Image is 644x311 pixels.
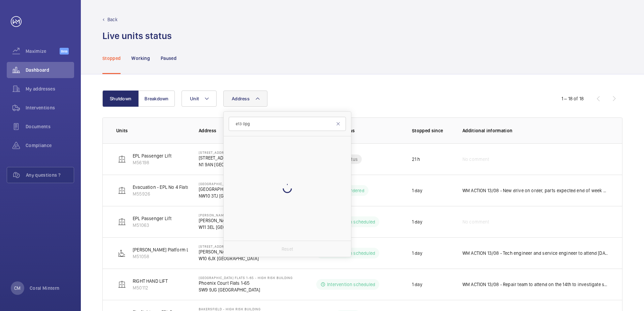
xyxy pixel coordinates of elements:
[118,155,126,163] img: elevator.svg
[199,244,261,248] p: [STREET_ADDRESS][PERSON_NAME]
[232,96,250,101] span: Address
[26,172,74,178] span: Any questions ?
[327,281,375,288] p: Intervention scheduled
[133,152,171,159] p: EPL Passenger Lift
[116,127,188,134] p: Units
[102,91,139,107] button: Shutdown
[199,276,293,280] p: [GEOGRAPHIC_DATA] Flats 1-65 - High Risk Building
[199,182,294,186] p: [GEOGRAPHIC_DATA] C Flats 45-101 - High Risk Building
[462,218,489,225] span: No comment
[118,218,126,226] img: elevator.svg
[118,249,126,257] img: platform_lift.svg
[133,278,168,284] p: RIGHT HAND LIFT
[133,184,212,191] p: Evacuation - EPL No 4 Flats 45-101 R/h
[26,48,60,55] span: Maximize
[60,48,69,55] span: Beta
[199,255,261,262] p: W10 6JX [GEOGRAPHIC_DATA]
[26,104,74,111] span: Interventions
[412,218,422,225] p: 1 day
[199,224,258,231] p: W11 3EL [GEOGRAPHIC_DATA]
[199,280,293,286] p: Phoenix Court Flats 1-65
[412,127,452,134] p: Stopped since
[412,156,420,163] p: 21 h
[182,91,217,107] button: Unit
[138,91,175,107] button: Breakdown
[133,253,194,260] p: M51058
[199,161,272,168] p: N1 9AN [GEOGRAPHIC_DATA]
[102,55,121,62] p: Stopped
[199,193,294,199] p: NW10 3TJ [GEOGRAPHIC_DATA]
[133,191,212,197] p: M55926
[133,159,171,166] p: M56198
[199,127,294,134] p: Address
[462,127,609,134] p: Additional information
[199,186,294,193] p: [GEOGRAPHIC_DATA] C Flats 45-101
[412,187,422,194] p: 1 day
[561,95,584,102] div: 1 – 18 of 18
[26,142,74,149] span: Compliance
[199,307,261,311] p: Bakersfield - High Risk Building
[462,156,489,163] span: No comment
[199,248,261,255] p: [PERSON_NAME] House
[190,96,199,101] span: Unit
[133,284,168,291] p: M50112
[199,150,272,154] p: [STREET_ADDRESS][PERSON_NAME]
[26,85,74,92] span: My addresses
[462,250,609,256] p: WM ACTION 13/08 - Tech engineer and service engineer to attend [DATE].
[199,213,258,217] p: [PERSON_NAME] House
[102,30,172,42] h1: Live units status
[26,123,74,130] span: Documents
[14,285,21,291] p: CM
[412,250,422,256] p: 1 day
[199,154,272,161] p: [STREET_ADDRESS][PERSON_NAME]
[462,187,609,194] p: WM ACTION 13/08 - New drive on order, parts expected end of week due to delays from customes.
[462,281,609,288] p: WM ACTION 13/08 - Repair team to attend on the 14th to investigate safety gear issues.
[30,285,60,291] p: Coral Mintern
[161,55,176,62] p: Paused
[412,281,422,288] p: 1 day
[118,280,126,288] img: elevator.svg
[26,67,74,73] span: Dashboard
[131,55,150,62] p: Working
[118,186,126,195] img: elevator.svg
[133,246,194,253] p: [PERSON_NAME] Platform Lift
[282,246,293,252] p: Reset
[223,91,267,107] button: Address
[199,217,258,224] p: [PERSON_NAME] House
[133,222,171,229] p: M51063
[107,16,118,23] p: Back
[199,286,293,293] p: SW9 9JG [GEOGRAPHIC_DATA]
[229,117,346,131] input: Search by address
[133,215,171,222] p: EPL Passenger Lift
